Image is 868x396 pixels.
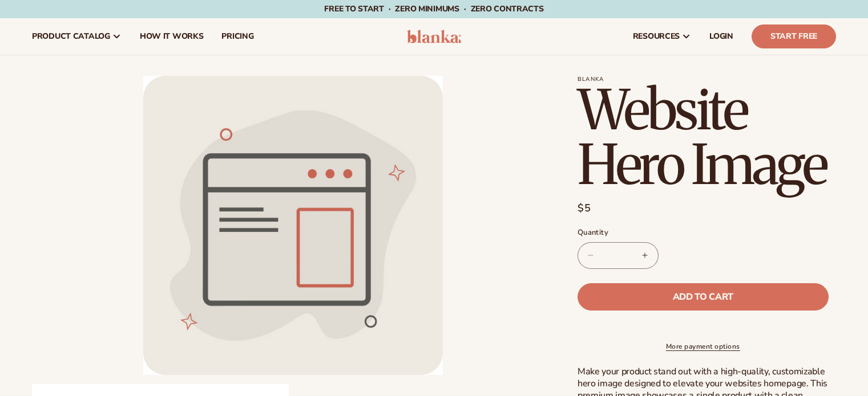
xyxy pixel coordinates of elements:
a: LOGIN [700,18,742,55]
img: logo [407,30,461,43]
a: How It Works [131,18,213,55]
a: product catalog [23,18,131,55]
span: product catalog [32,32,110,41]
span: $5 [578,201,592,216]
span: Add to cart [673,292,733,301]
span: How It Works [140,32,204,41]
span: LOGIN [709,32,733,41]
span: pricing [221,32,253,41]
button: Add to cart [578,283,829,311]
span: Free to start · ZERO minimums · ZERO contracts [324,3,543,14]
a: pricing [212,18,263,55]
span: resources [633,32,680,41]
a: resources [624,18,700,55]
label: Quantity [578,227,829,239]
h1: Website Hero Image [578,83,836,192]
a: More payment options [578,341,829,352]
a: Start Free [752,25,836,48]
